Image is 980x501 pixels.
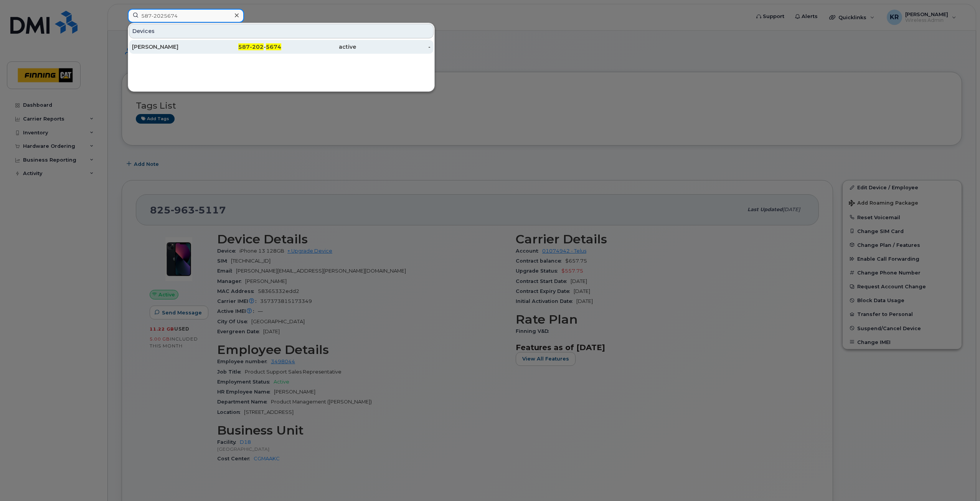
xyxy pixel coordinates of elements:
[129,24,434,38] div: Devices
[947,468,974,495] iframe: Messenger Launcher
[129,40,434,54] a: [PERSON_NAME]587-202-5674active-
[207,43,282,51] div: -
[356,43,431,51] div: -
[132,43,207,51] div: [PERSON_NAME]
[281,43,356,51] div: active
[238,43,264,50] span: 587-202
[266,43,281,50] span: 5674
